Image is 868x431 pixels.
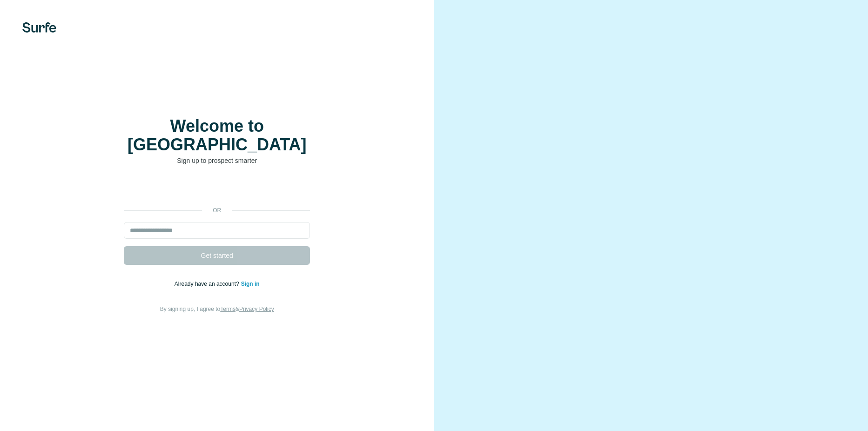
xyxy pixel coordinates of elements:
[241,281,260,287] a: Sign in
[22,22,56,33] img: Surfe's logo
[124,156,310,165] p: Sign up to prospect smarter
[239,306,274,312] a: Privacy Policy
[124,117,310,154] h1: Welcome to [GEOGRAPHIC_DATA]
[677,9,859,136] iframe: Boîte de dialogue Se connecter avec Google
[220,306,236,312] a: Terms
[202,206,232,215] p: or
[160,306,274,312] span: By signing up, I agree to &
[119,179,315,200] iframe: Bouton Se connecter avec Google
[175,281,241,287] span: Already have an account?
